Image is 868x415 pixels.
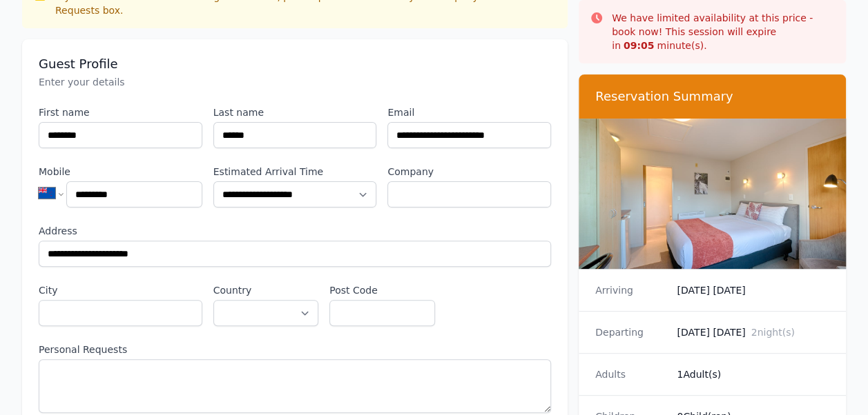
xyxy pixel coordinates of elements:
[39,75,551,89] p: Enter your details
[213,283,318,297] label: Country
[595,88,829,105] h3: Reservation Summary
[329,283,434,297] label: Post Code
[677,367,829,381] dd: 1 Adult(s)
[39,283,202,297] label: City
[579,119,846,269] img: Compact Queen Studio
[624,40,655,51] strong: 09 : 05
[677,283,829,297] dd: [DATE] [DATE]
[39,165,202,179] label: Mobile
[751,327,794,338] span: 2 night(s)
[213,105,377,119] label: Last name
[612,11,835,52] p: We have limited availability at this price - book now! This session will expire in minute(s).
[213,165,377,179] label: Estimated Arrival Time
[387,165,551,179] label: Company
[595,283,666,297] dt: Arriving
[39,105,202,119] label: First name
[595,325,666,339] dt: Departing
[677,325,829,339] dd: [DATE] [DATE]
[39,224,551,238] label: Address
[39,56,551,72] h3: Guest Profile
[595,367,666,381] dt: Adults
[39,343,551,356] label: Personal Requests
[387,105,551,119] label: Email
